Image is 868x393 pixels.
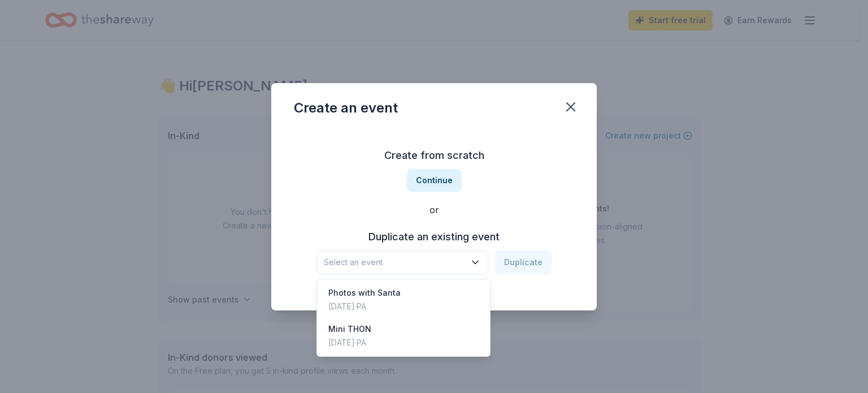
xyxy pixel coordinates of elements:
div: [DATE] · PA [328,336,371,349]
div: Select an event [316,279,491,357]
div: Mini THON [328,322,371,336]
span: Select an event [324,256,465,269]
button: Select an event [316,251,488,274]
div: [DATE] · PA [328,300,401,313]
div: Photos with Santa [328,286,401,300]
